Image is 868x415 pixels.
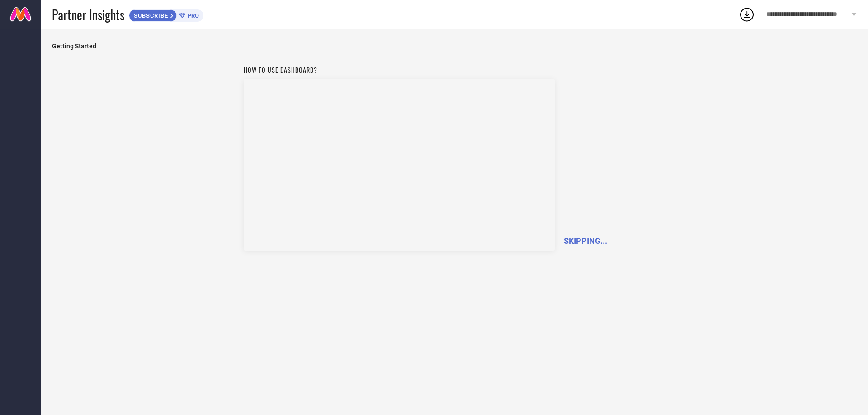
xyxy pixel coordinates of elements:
span: SKIPPING... [564,236,607,246]
span: Partner Insights [52,5,124,24]
iframe: YouTube video player [244,79,555,251]
span: PRO [185,12,199,19]
span: Getting Started [52,42,857,50]
h1: How to use dashboard? [244,65,555,75]
div: Open download list [739,6,755,23]
a: SUBSCRIBEPRO [129,7,203,22]
span: SUBSCRIBE [129,12,170,19]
